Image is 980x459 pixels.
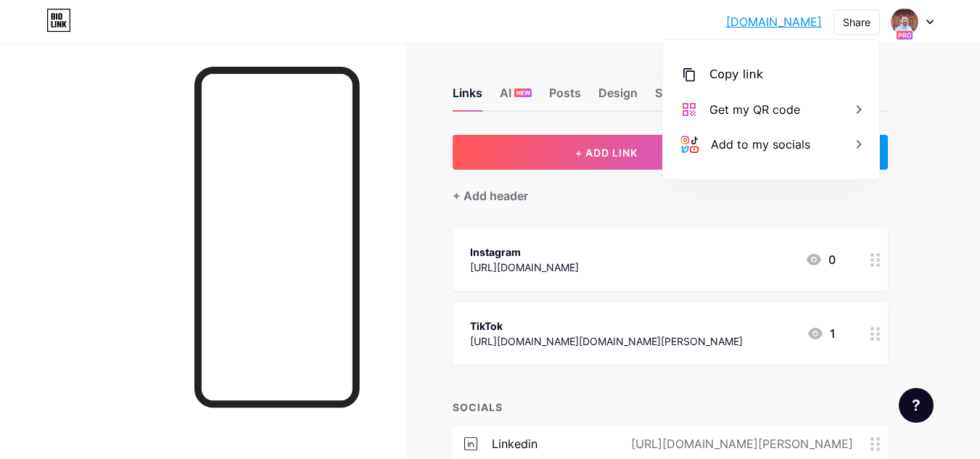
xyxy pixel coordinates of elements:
[492,435,538,452] div: linkedin
[453,84,482,110] div: Links
[549,84,581,110] div: Posts
[500,84,532,110] div: AI
[575,146,638,159] span: + ADD LINK
[453,400,888,415] div: SOCIALS
[711,136,810,153] div: Add to my socials
[726,13,822,30] a: [DOMAIN_NAME]
[470,334,743,349] div: [URL][DOMAIN_NAME][DOMAIN_NAME][PERSON_NAME]
[516,88,530,97] span: NEW
[843,15,870,30] div: Share
[470,318,743,334] div: TikTok
[453,135,761,170] button: + ADD LINK
[709,101,800,118] div: Get my QR code
[709,66,763,83] div: Copy link
[805,251,836,268] div: 0
[655,84,722,110] div: Subscribers
[453,187,528,204] div: + Add header
[807,325,836,342] div: 1
[891,8,918,36] img: jorgemendez
[470,260,579,275] div: [URL][DOMAIN_NAME]
[608,435,870,452] div: [URL][DOMAIN_NAME][PERSON_NAME]
[598,84,638,110] div: Design
[470,244,579,260] div: Instagram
